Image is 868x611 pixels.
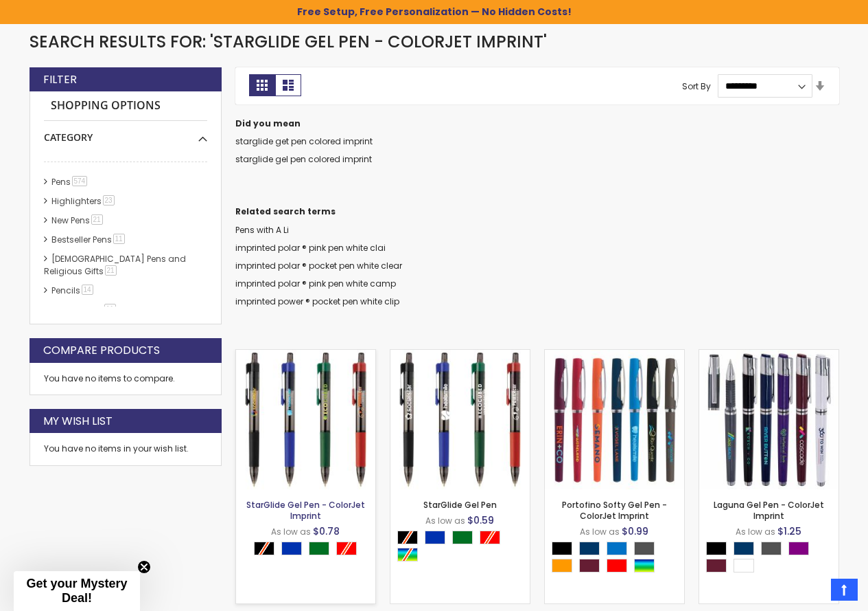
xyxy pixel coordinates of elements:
[236,350,375,489] img: StarGlide Gel Pen - ColorJet Imprint
[235,206,839,217] dt: Related search terms
[271,526,311,537] span: As low as
[390,349,530,361] a: StarGlide Gel Pen
[44,121,207,144] div: Category
[72,176,88,186] span: 574
[105,265,117,276] span: 21
[552,542,572,555] div: Black
[579,559,600,573] div: Dark Red
[82,285,93,295] span: 14
[235,224,289,236] a: Pens with A Li
[235,278,396,289] a: imprinted polar ® pink pen white camp
[235,260,402,271] a: imprinted polar ® pocket pen white clear
[425,515,465,526] span: As low as
[235,242,386,254] a: imprinted polar ® pink pen white clai
[699,350,838,489] img: Laguna Gel Pen - ColorJet Imprint
[48,214,108,226] a: New Pens21
[607,542,627,555] div: Blue Light
[467,513,494,527] span: $0.59
[777,524,801,538] span: $1.25
[313,524,340,538] span: $0.78
[44,253,186,277] a: [DEMOGRAPHIC_DATA] Pens and Religious Gifts21
[552,542,684,576] div: Select A Color
[714,499,824,522] a: Laguna Gel Pen - ColorJet Imprint
[545,349,684,361] a: Portofino Softy Gel Pen - ColorJet Imprint
[831,579,858,601] a: Top
[736,526,775,537] span: As low as
[48,285,98,296] a: Pencils14
[545,350,684,489] img: Portofino Softy Gel Pen - ColorJet Imprint
[30,363,222,395] div: You have no items to compare.
[30,30,547,53] span: Search results for: 'StarGlide Gel Pen - ColorJet Imprint'
[235,153,372,165] a: starglide gel pen colored imprint
[634,542,655,555] div: Gunmetal
[48,234,130,245] a: Bestseller Pens11
[423,499,497,511] a: StarGlide Gel Pen
[761,542,782,555] div: Gunmetal
[425,531,445,544] div: Blue
[43,414,113,429] strong: My Wish List
[235,135,373,147] a: starglide get pen colored imprint
[699,349,838,361] a: Laguna Gel Pen - ColorJet Imprint
[249,74,275,96] strong: Grid
[235,296,399,307] a: imprinted power ® pocket pen white clip
[281,542,302,555] div: Blue
[552,559,572,573] div: Orange
[104,304,116,314] span: 11
[706,559,727,573] div: Dark Red
[734,559,754,573] div: White
[607,559,627,573] div: Red
[309,542,329,555] div: Green
[634,559,655,573] div: Assorted
[706,542,727,555] div: Black
[682,80,711,91] label: Sort By
[706,542,838,576] div: Select A Color
[390,350,530,489] img: StarGlide Gel Pen
[734,542,754,555] div: Navy Blue
[43,72,77,87] strong: Filter
[113,234,125,244] span: 11
[235,118,839,129] dt: Did you mean
[137,560,151,574] button: Close teaser
[562,499,667,522] a: Portofino Softy Gel Pen - ColorJet Imprint
[452,531,473,544] div: Green
[26,577,127,605] span: Get your Mystery Deal!
[44,91,207,121] strong: Shopping Options
[246,499,365,522] a: StarGlide Gel Pen - ColorJet Imprint
[579,542,600,555] div: Navy Blue
[14,571,140,611] div: Get your Mystery Deal!Close teaser
[580,526,620,537] span: As low as
[43,343,160,358] strong: Compare Products
[44,443,207,454] div: You have no items in your wish list.
[622,524,648,538] span: $0.99
[91,214,103,225] span: 21
[48,304,121,315] a: hp-featured11
[254,542,364,559] div: Select A Color
[397,531,530,565] div: Select A Color
[788,542,809,555] div: Purple
[48,176,93,188] a: Pens574
[103,195,115,205] span: 23
[236,349,375,361] a: StarGlide Gel Pen - ColorJet Imprint
[48,195,119,207] a: Highlighters23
